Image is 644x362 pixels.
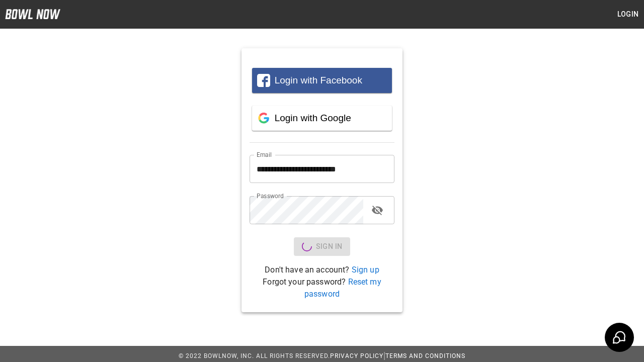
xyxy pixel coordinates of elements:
[352,265,379,275] a: Sign up
[385,352,465,359] a: Terms and Conditions
[252,68,392,93] button: Login with Facebook
[275,113,351,123] span: Login with Google
[330,352,383,359] a: Privacy Policy
[612,5,644,24] button: Login
[179,352,330,359] span: © 2022 BowlNow, Inc. All Rights Reserved.
[252,106,392,131] button: Login with Google
[250,264,394,276] p: Don't have an account?
[275,75,362,85] span: Login with Facebook
[5,9,60,19] img: logo
[367,200,387,220] button: toggle password visibility
[250,276,394,300] p: Forgot your password?
[304,277,381,299] a: Reset my password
